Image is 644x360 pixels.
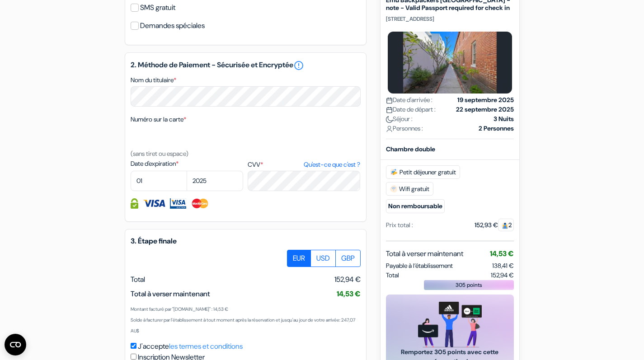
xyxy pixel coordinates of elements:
span: 152,94 € [491,271,514,280]
span: Total à verser maintenant [386,248,463,259]
h5: 2. Méthode de Paiement - Sécurisée et Encryptée [131,60,361,71]
label: Numéro sur la carte [131,115,186,124]
img: Information de carte de crédit entièrement encryptée et sécurisée [131,198,138,209]
a: error_outline [293,60,304,71]
img: calendar.svg [386,97,393,104]
span: Total [386,271,399,280]
a: Qu'est-ce que c'est ? [304,160,360,169]
span: Date d'arrivée : [386,95,432,105]
img: calendar.svg [386,107,393,113]
small: (sans tiret ou espace) [131,150,188,158]
img: Visa [143,198,165,209]
label: GBP [335,250,361,267]
small: Non remboursable [386,199,445,213]
span: Payable à l’établissement [386,261,453,271]
span: Total [131,275,145,284]
img: free_breakfast.svg [390,168,398,176]
img: Visa Electron [170,198,186,209]
p: [STREET_ADDRESS] [386,15,514,23]
div: Prix total : [386,220,413,230]
label: Demandes spéciales [140,19,205,32]
span: 152,94 € [334,274,361,285]
img: guest.svg [502,222,508,229]
h5: 3. Étape finale [131,237,361,245]
small: Solde à facturer par l'établissement à tout moment après la réservation et jusqu'au jour de votre... [131,317,355,334]
div: 152,93 € [475,220,514,230]
span: Séjour : [386,114,413,124]
strong: 3 Nuits [494,114,514,124]
span: 305 points [456,281,482,289]
img: free_wifi.svg [390,185,397,192]
label: Date d'expiration [131,159,243,168]
label: CVV [248,160,360,169]
b: Chambre double [386,145,435,153]
button: Ouvrir le widget CMP [5,334,26,355]
span: Date de départ : [386,105,436,114]
img: gift_card_hero_new.png [418,302,482,347]
span: 14,53 € [490,249,514,258]
strong: 19 septembre 2025 [457,95,514,105]
label: USD [310,250,336,267]
strong: 22 septembre 2025 [456,105,514,114]
small: Montant facturé par "[DOMAIN_NAME]" : 14,53 € [131,306,228,312]
label: J'accepte [138,341,243,352]
span: 138,41 € [492,262,514,270]
label: Nom du titulaire [131,75,176,85]
strong: 2 Personnes [479,124,514,133]
span: Personnes : [386,124,423,133]
label: EUR [287,250,311,267]
span: 2 [498,219,514,231]
img: Master Card [191,198,209,209]
a: les termes et conditions [169,341,243,351]
span: Total à verser maintenant [131,289,210,299]
span: Petit déjeuner gratuit [386,165,460,179]
img: user_icon.svg [386,126,393,132]
label: SMS gratuit [140,1,175,14]
span: 14,53 € [337,289,361,299]
div: Basic radio toggle button group [287,250,361,267]
img: moon.svg [386,116,393,123]
span: Wifi gratuit [386,182,433,196]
